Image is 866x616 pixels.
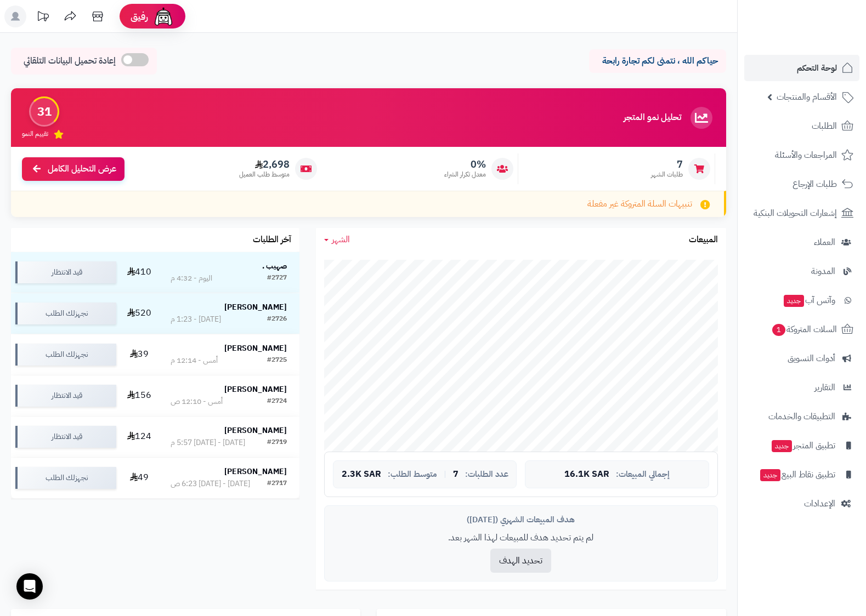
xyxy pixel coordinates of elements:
span: متوسط طلب العميل [239,170,290,179]
span: | [444,470,446,478]
div: قيد الانتظار [15,426,116,448]
div: [DATE] - [DATE] 5:57 م [171,437,245,448]
span: 7 [651,158,683,170]
span: جديد [772,440,792,452]
span: رفيق [131,10,148,23]
span: الإعدادات [804,496,835,511]
strong: [PERSON_NAME] [224,466,287,477]
span: أدوات التسويق [788,351,835,366]
a: عرض التحليل الكامل [22,157,124,181]
div: نجهزلك الطلب [15,344,116,366]
div: #2726 [267,314,287,325]
span: الطلبات [812,118,837,134]
a: التقارير [744,374,859,401]
span: المدونة [811,264,835,279]
td: 520 [121,293,158,334]
span: 0% [444,158,486,170]
span: 1 [772,324,785,336]
span: الأقسام والمنتجات [777,89,837,105]
span: تنبيهات السلة المتروكة غير مفعلة [587,198,692,210]
a: الشهر [324,233,350,246]
div: Open Intercom Messenger [16,573,43,600]
div: [DATE] - [DATE] 6:23 ص [171,478,250,489]
span: 2,698 [239,158,290,170]
div: [DATE] - 1:23 م [171,314,221,325]
span: إعادة تحميل البيانات التلقائي [24,55,116,67]
a: السلات المتروكة1 [744,316,859,343]
div: #2724 [267,396,287,407]
a: التطبيقات والخدمات [744,403,859,430]
a: تحديثات المنصة [29,5,56,30]
a: تطبيق المتجرجديد [744,432,859,459]
p: لم يتم تحديد هدف للمبيعات لهذا الشهر بعد. [333,532,709,544]
strong: [PERSON_NAME] [224,384,287,395]
span: متوسط الطلب: [388,470,437,479]
strong: [PERSON_NAME] [224,425,287,436]
a: الطلبات [744,113,859,139]
div: أمس - 12:14 م [171,355,218,366]
a: وآتس آبجديد [744,287,859,313]
span: تقييم النمو [22,129,48,139]
span: العملاء [814,235,835,250]
td: 49 [121,458,158,498]
button: تحديد الهدف [490,549,551,573]
h3: تحليل نمو المتجر [624,113,681,123]
span: عدد الطلبات: [465,470,508,479]
h3: آخر الطلبات [253,235,291,245]
span: تطبيق المتجر [771,438,835,453]
a: طلبات الإرجاع [744,171,859,197]
span: لوحة التحكم [797,60,837,76]
div: نجهزلك الطلب [15,303,116,324]
a: العملاء [744,229,859,255]
span: جديد [784,295,804,307]
span: إجمالي المبيعات: [616,470,670,479]
span: المراجعات والأسئلة [775,147,837,163]
div: #2727 [267,273,287,284]
span: تطبيق نقاط البيع [759,467,835,482]
strong: [PERSON_NAME] [224,343,287,354]
p: حياكم الله ، نتمنى لكم تجارة رابحة [597,55,718,67]
img: ai-face.png [152,5,174,27]
a: المدونة [744,258,859,284]
strong: [PERSON_NAME] [224,301,287,313]
a: المراجعات والأسئلة [744,142,859,168]
td: 156 [121,375,158,416]
span: معدل تكرار الشراء [444,170,486,179]
span: طلبات الإرجاع [793,176,837,192]
div: #2719 [267,437,287,448]
strong: صهيب . [262,260,287,272]
div: هدف المبيعات الشهري ([DATE]) [333,514,709,526]
div: قيد الانتظار [15,261,116,283]
span: عرض التحليل الكامل [48,163,116,175]
span: وآتس آب [783,293,835,308]
span: جديد [760,469,780,481]
a: تطبيق نقاط البيعجديد [744,461,859,488]
span: طلبات الشهر [651,170,683,179]
td: 124 [121,417,158,457]
div: اليوم - 4:32 م [171,273,212,284]
span: السلات المتروكة [771,322,837,337]
span: 2.3K SAR [342,470,381,480]
a: إشعارات التحويلات البنكية [744,200,859,226]
a: أدوات التسويق [744,345,859,372]
div: نجهزلك الطلب [15,467,116,489]
span: إشعارات التحويلات البنكية [754,206,837,221]
a: لوحة التحكم [744,55,859,81]
span: التقارير [814,380,835,395]
span: 16.1K SAR [564,470,609,480]
h3: المبيعات [689,235,718,245]
td: 39 [121,334,158,375]
a: الإعدادات [744,490,859,517]
div: #2725 [267,355,287,366]
span: 7 [453,470,459,480]
div: قيد الانتظار [15,385,116,407]
td: 410 [121,252,158,293]
span: التطبيقات والخدمات [768,409,835,424]
div: أمس - 12:10 ص [171,396,223,407]
div: #2717 [267,478,287,489]
span: الشهر [332,233,350,246]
